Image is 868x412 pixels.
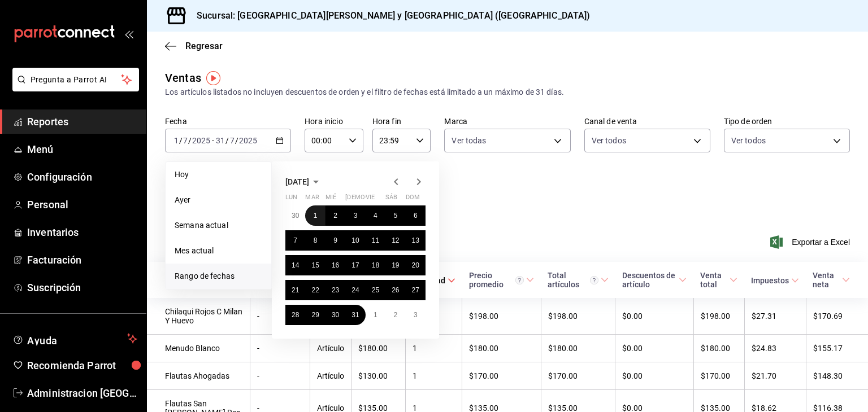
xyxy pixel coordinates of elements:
button: open_drawer_menu [124,29,133,38]
input: -- [183,136,188,145]
button: 6 de julio de 2025 [406,205,426,226]
abbr: miércoles [325,194,336,205]
span: Mes actual [175,245,262,257]
td: $170.00 [462,362,541,390]
abbr: martes [305,194,319,205]
span: Total artículos [548,271,609,289]
button: Exportar a Excel [772,235,850,249]
label: Tipo de orden [724,117,850,125]
abbr: 30 de junio de 2025 [292,212,299,220]
input: -- [173,136,179,145]
button: 3 de julio de 2025 [345,205,365,226]
button: 21 de julio de 2025 [285,280,305,300]
abbr: 29 de julio de 2025 [311,311,319,319]
button: 11 de julio de 2025 [366,230,385,251]
abbr: 10 de julio de 2025 [351,236,359,244]
input: ---- [192,136,211,145]
td: $0.00 [615,362,693,390]
span: Configuración [27,169,137,185]
td: $180.00 [351,335,406,362]
div: Total artículos [548,271,598,289]
abbr: 22 de julio de 2025 [311,286,319,294]
span: Rango de fechas [175,270,262,282]
td: $198.00 [462,298,541,335]
span: / [179,136,183,145]
button: 20 de julio de 2025 [406,255,426,275]
button: 27 de julio de 2025 [406,280,426,300]
div: Descuentos de artículo [622,271,676,289]
button: 16 de julio de 2025 [325,255,345,275]
button: 30 de junio de 2025 [285,205,305,226]
abbr: jueves [345,194,412,205]
span: Venta neta [813,271,850,289]
span: Suscripción [27,280,137,295]
span: Inventarios [27,225,137,240]
button: 25 de julio de 2025 [366,280,385,300]
button: [DATE] [285,175,323,189]
abbr: 31 de julio de 2025 [351,311,359,319]
abbr: 19 de julio de 2025 [392,261,399,269]
div: Los artículos listados no incluyen descuentos de orden y el filtro de fechas está limitado a un m... [165,86,850,98]
abbr: 8 de julio de 2025 [314,236,318,244]
img: Tooltip marker [206,71,220,85]
span: Descuentos de artículo [622,271,687,289]
abbr: 16 de julio de 2025 [332,261,339,269]
button: 18 de julio de 2025 [366,255,385,275]
input: -- [215,136,225,145]
td: Chilaqui Rojos C Milan Y Huevo [147,298,250,335]
span: Ayer [175,194,262,206]
label: Hora inicio [305,117,363,125]
abbr: 6 de julio de 2025 [414,212,418,220]
abbr: 1 de julio de 2025 [314,212,318,220]
td: $0.00 [615,298,693,335]
td: 1 [406,362,462,390]
abbr: 9 de julio de 2025 [333,236,337,244]
td: $180.00 [541,335,615,362]
button: 3 de agosto de 2025 [406,305,426,325]
abbr: sábado [385,194,397,205]
button: 15 de julio de 2025 [305,255,325,275]
span: Venta total [700,271,737,289]
td: $180.00 [693,335,744,362]
span: Menú [27,142,137,157]
button: 28 de julio de 2025 [285,305,305,325]
label: Hora fin [372,117,431,125]
span: Regresar [185,41,223,51]
span: / [188,136,192,145]
td: $155.17 [806,335,868,362]
button: 24 de julio de 2025 [345,280,365,300]
label: Fecha [165,117,291,125]
td: - [250,362,310,390]
abbr: 5 de julio de 2025 [393,212,397,220]
td: 1 [406,335,462,362]
button: 17 de julio de 2025 [345,255,365,275]
abbr: 2 de julio de 2025 [333,212,337,220]
td: $21.70 [744,362,806,390]
abbr: lunes [285,194,297,205]
abbr: 4 de julio de 2025 [374,212,377,220]
button: 30 de julio de 2025 [325,305,345,325]
div: Precio promedio [469,271,524,289]
td: Menudo Blanco [147,335,250,362]
span: Recomienda Parrot [27,358,137,373]
div: Venta neta [813,271,840,289]
span: - [212,136,214,145]
button: 19 de julio de 2025 [385,255,405,275]
a: Pregunta a Parrot AI [8,82,139,94]
td: Flautas Ahogadas [147,362,250,390]
abbr: 13 de julio de 2025 [412,236,419,244]
abbr: viernes [366,194,375,205]
button: 14 de julio de 2025 [285,255,305,275]
svg: Precio promedio = Total artículos / cantidad [515,276,524,284]
button: Pregunta a Parrot AI [12,68,139,91]
span: Facturación [27,252,137,268]
button: 1 de julio de 2025 [305,205,325,226]
button: 29 de julio de 2025 [305,305,325,325]
div: Venta total [700,271,727,289]
td: $0.00 [615,335,693,362]
label: Marca [444,117,570,125]
td: $170.00 [541,362,615,390]
span: / [225,136,229,145]
td: $24.83 [744,335,806,362]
